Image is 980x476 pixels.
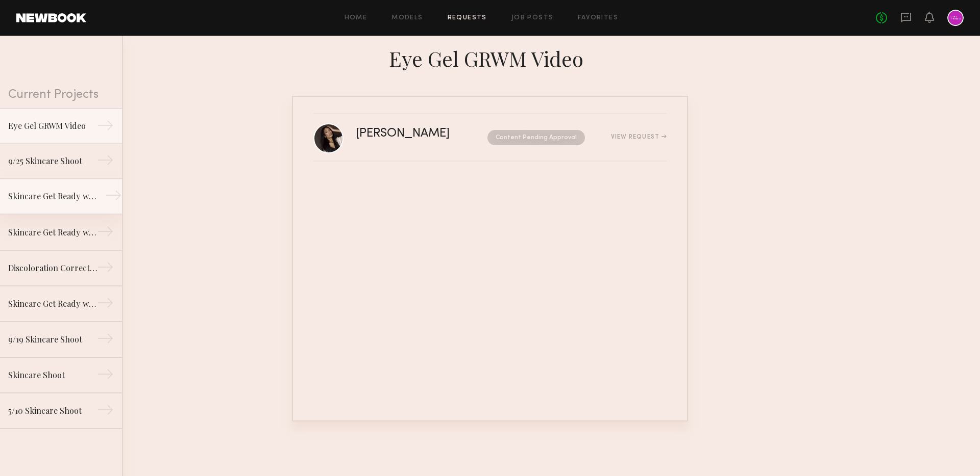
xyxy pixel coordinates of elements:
div: Eye Gel GRWM Video [292,44,688,71]
div: [PERSON_NAME] [356,128,469,140]
a: Models [391,15,423,21]
a: Requests [448,15,487,21]
div: 9/19 Skincare Shoot [8,333,97,346]
nb-request-status: Content Pending Approval [487,130,585,145]
div: Eye Gel GRWM Video [8,120,97,132]
a: Job Posts [511,15,554,21]
div: → [97,366,114,386]
div: → [97,223,114,244]
div: View Request [611,134,667,140]
div: Discoloration Correcting Serum GRWM Video [8,262,97,274]
div: 9/25 Skincare Shoot [8,155,97,167]
div: Skincare Get Ready with Me Video (Eye Gel) [8,226,97,239]
div: → [97,295,114,315]
a: [PERSON_NAME]Content Pending ApprovalView Request [313,114,667,162]
div: → [97,330,114,351]
div: Skincare Get Ready with Me Video (Body Treatment) [8,190,97,202]
div: → [97,402,114,422]
a: Home [345,15,367,21]
div: → [97,117,114,138]
div: Skincare Get Ready with Me Video [8,298,97,310]
div: → [97,152,114,172]
a: Favorites [578,15,618,21]
div: → [105,187,122,207]
div: Skincare Shoot [8,369,97,381]
div: → [97,259,114,279]
div: 5/10 Skincare Shoot [8,405,97,417]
